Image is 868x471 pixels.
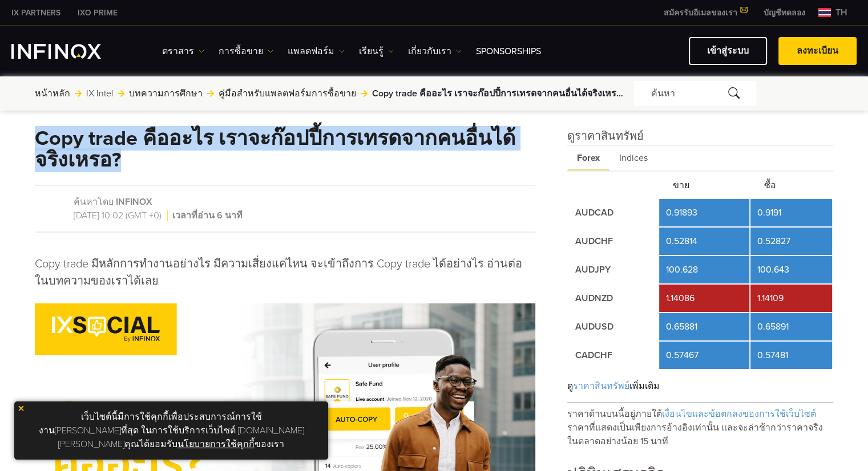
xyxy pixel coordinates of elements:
[359,44,394,58] a: เรียนรู้
[11,44,128,59] a: INFINOX Logo
[662,408,816,420] span: เงื่อนไขและข้อตกลงของการใช้เว็บไซต์
[567,403,834,448] p: ราคาด้านบนนี้อยู่ภายใต้ ราคาที่แสดงเป็นเพียงการอ้างอิงเท่านั้น และจะล่าช้ากว่าราคาจริงในตลาดอย่าง...
[659,199,749,226] td: 0.91893
[3,7,69,19] a: INFINOX
[689,37,767,65] a: เข้าสู่ระบบ
[86,87,113,100] a: IX Intel
[655,8,755,18] a: สมัครรับอีเมลของเรา
[609,146,657,170] span: Indices
[567,128,834,145] h4: ดูราคาสินทรัพย์
[568,228,658,255] td: AUDCHF
[573,380,629,392] span: ราคาสินทรัพย์
[116,196,152,208] a: INFINOX
[750,285,833,312] td: 1.14109
[162,44,204,58] a: ตราสาร
[659,228,749,255] td: 0.52814
[219,87,356,100] a: คู่มือสำหรับแพลตฟอร์มการซื้อขาย
[750,173,833,198] th: ซื้อ
[568,256,658,283] td: AUDJPY
[750,256,833,283] td: 100.643
[207,90,214,97] img: arrow-right
[288,44,345,58] a: แพลตฟอร์ม
[750,199,833,226] td: 0.9191
[755,7,814,19] a: INFINOX MENU
[568,313,658,340] td: AUDUSD
[219,44,273,58] a: การซื้อขาย
[74,210,168,221] span: [DATE] 10:02 (GMT +0)
[170,210,243,221] span: เวลาที่อ่าน 6 นาที
[568,342,658,369] td: CADCHF
[567,370,834,403] div: ดู เพิ่มเติม
[177,438,255,450] a: นโยบายการใช้คุกกี้
[17,404,25,412] img: yellow close icon
[118,90,124,97] img: arrow-right
[778,37,857,65] a: ลงทะเบียน
[35,128,535,171] h1: Copy trade คืออะไร เราจะก๊อปปี้การเทรดจากคนอื่นได้จริงเหรอ?
[476,44,541,58] a: Sponsorships
[75,90,82,97] img: arrow-right
[567,146,609,170] span: Forex
[74,196,114,208] span: ค้นหาโดย
[35,87,70,100] a: หน้าหลัก
[634,81,756,106] div: ค้นหา
[69,7,126,19] a: INFINOX
[20,407,322,454] p: เว็บไซต์นี้มีการใช้คุกกี้เพื่อประสบการณ์การใช้งาน[PERSON_NAME]ที่สุด ในการใช้บริการเว็บไซต์ [DOMA...
[568,199,658,226] td: AUDCAD
[568,285,658,312] td: AUDNZD
[750,342,833,369] td: 0.57481
[831,6,852,19] span: th
[659,285,749,312] td: 1.14086
[659,342,749,369] td: 0.57467
[659,313,749,340] td: 0.65881
[129,87,203,100] a: บทความการศึกษา
[659,173,749,198] th: ขาย
[750,228,833,255] td: 0.52827
[372,87,625,100] span: Copy trade คืออะไร เราจะก๊อปปี้การเทรดจากคนอื่นได้จริงเหรอ?
[361,90,368,97] img: arrow-right
[408,44,462,58] a: เกี่ยวกับเรา
[750,313,833,340] td: 0.65891
[659,256,749,283] td: 100.628
[35,255,535,290] p: Copy trade มีหลักการทำงานอย่างไร มีความเสี่ยงแค่ไหน จะเข้าถึงการ Copy trade ได้อย่างไร อ่านต่อในบ...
